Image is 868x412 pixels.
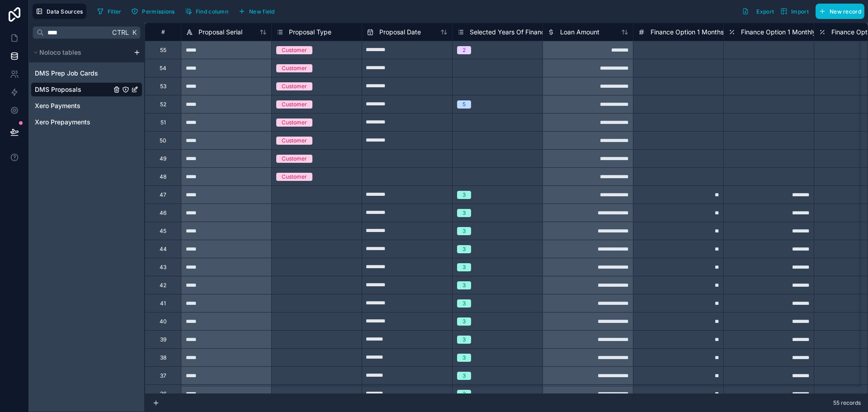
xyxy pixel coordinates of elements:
[35,85,81,94] span: DMS Proposals
[160,101,166,108] div: 52
[108,8,122,15] span: Filter
[31,99,142,113] div: Xero Payments
[462,372,466,380] div: 3
[31,46,130,59] button: Noloco tables
[160,47,166,54] div: 55
[142,8,175,15] span: Permissions
[160,246,167,253] div: 44
[160,264,166,271] div: 43
[128,5,181,18] a: Permissions
[160,209,166,217] div: 46
[282,137,307,145] div: Customer
[739,4,777,19] button: Export
[160,300,166,307] div: 41
[282,100,307,109] div: Customer
[756,8,774,15] span: Export
[152,28,174,35] div: #
[198,28,242,37] span: Proposal Serial
[160,137,166,144] div: 50
[249,8,275,15] span: New field
[462,263,466,271] div: 3
[833,399,861,407] span: 55 records
[160,65,166,72] div: 54
[462,191,466,199] div: 3
[196,8,228,15] span: Find column
[160,372,166,379] div: 37
[29,43,144,133] div: scrollable content
[160,155,166,162] div: 49
[111,27,130,38] span: Ctrl
[160,354,166,361] div: 38
[470,28,548,37] span: Selected Years Of Finance
[462,227,466,235] div: 3
[282,46,307,54] div: Customer
[160,390,166,398] div: 36
[462,100,466,109] div: 5
[830,8,861,15] span: New record
[282,155,307,163] div: Customer
[39,48,81,57] span: Noloco tables
[289,28,331,37] span: Proposal Type
[282,64,307,72] div: Customer
[462,281,466,289] div: 3
[462,46,466,54] div: 2
[777,4,812,19] button: Import
[31,115,142,129] div: Xero Prepayments
[462,209,466,217] div: 3
[160,173,166,180] div: 48
[235,5,278,18] button: New field
[94,5,125,18] button: Filter
[462,245,466,253] div: 3
[816,4,864,19] button: New record
[128,5,178,18] button: Permissions
[282,118,307,127] div: Customer
[182,5,231,18] button: Find column
[160,119,166,126] div: 51
[791,8,809,15] span: Import
[379,28,421,37] span: Proposal Date
[160,227,166,235] div: 45
[462,317,466,326] div: 3
[47,8,83,15] span: Data Sources
[462,390,466,398] div: 3
[462,354,466,362] div: 3
[282,173,307,181] div: Customer
[131,29,137,36] span: K
[462,336,466,344] div: 3
[160,191,166,199] div: 47
[31,66,142,81] div: DMS Prep Job Cards
[741,28,850,37] span: Finance Option 1 Monthly Installment
[651,28,724,37] span: Finance Option 1 Months
[282,82,307,90] div: Customer
[35,69,98,78] span: DMS Prep Job Cards
[33,4,86,19] button: Data Sources
[35,118,90,127] span: Xero Prepayments
[160,83,166,90] div: 53
[160,282,166,289] div: 42
[812,4,864,19] a: New record
[160,318,167,325] div: 40
[560,28,599,37] span: Loan Amount
[31,82,142,97] div: DMS Proposals
[160,336,166,343] div: 39
[35,101,80,110] span: Xero Payments
[462,299,466,308] div: 3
